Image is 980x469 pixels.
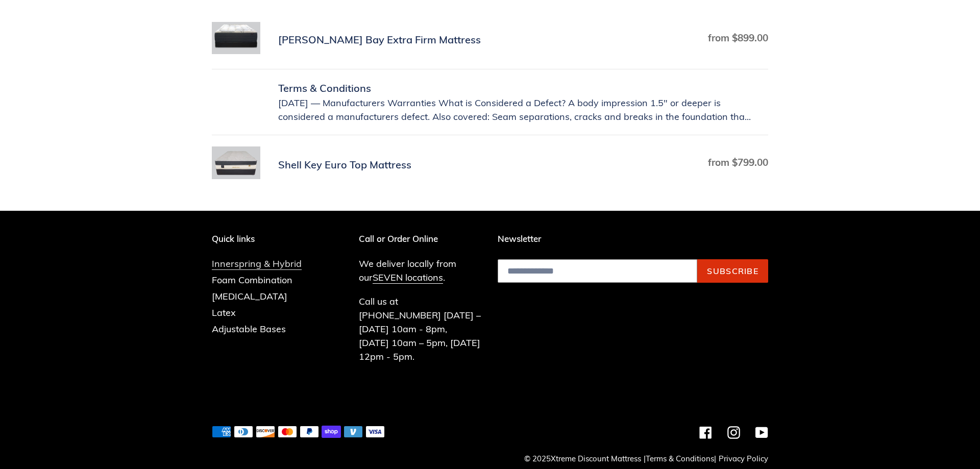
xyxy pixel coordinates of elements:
a: Foam Combination [212,274,292,286]
a: [MEDICAL_DATA] [212,290,287,302]
small: | | [644,454,716,463]
a: SEVEN locations [373,271,443,284]
span: Subscribe [707,266,758,276]
a: Innerspring & Hybrid [212,258,302,270]
a: Xtreme Discount Mattress [551,454,641,463]
p: We deliver locally from our . [359,257,483,284]
a: Latex [212,307,236,318]
input: Email address [498,259,697,283]
a: Privacy Policy [719,454,768,463]
p: Newsletter [498,234,768,244]
a: Terms & Conditions [646,454,714,463]
a: Chadwick Bay Extra Firm Mattress [212,22,768,58]
a: Adjustable Bases [212,323,286,335]
p: Call or Order Online [359,234,483,244]
p: Call us at [PHONE_NUMBER] [DATE] – [DATE] 10am - 8pm, [DATE] 10am – 5pm, [DATE] 12pm - 5pm. [359,294,483,363]
small: © 2025 [524,454,641,463]
a: Shell Key Euro Top Mattress [212,146,768,183]
p: Quick links [212,234,317,244]
button: Subscribe [697,259,768,283]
